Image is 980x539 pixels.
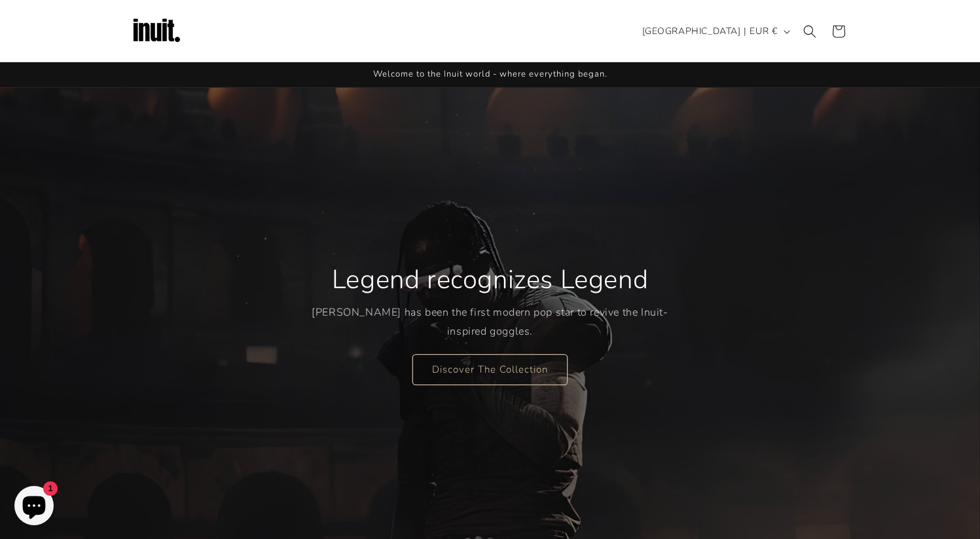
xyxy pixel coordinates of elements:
[795,17,824,46] summary: Search
[130,62,850,87] div: Announcement
[634,19,795,44] button: [GEOGRAPHIC_DATA] | EUR €
[332,263,648,297] h2: Legend recognizes Legend
[642,24,778,38] span: [GEOGRAPHIC_DATA] | EUR €
[373,68,608,80] span: Welcome to the Inuit world - where everything began.
[312,303,668,341] p: [PERSON_NAME] has been the first modern pop star to revive the Inuit-inspired goggles.
[130,5,183,58] img: Inuit Logo
[10,486,58,529] inbox-online-store-chat: Shopify online store chat
[412,354,568,384] a: Discover The Collection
